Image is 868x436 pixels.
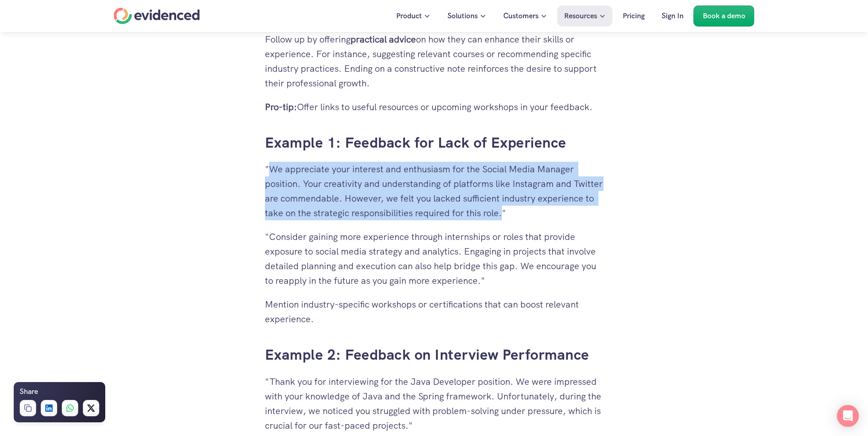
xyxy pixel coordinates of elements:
[655,5,690,27] a: Sign In
[265,133,604,153] h3: Example 1: Feedback for Lack of Experience
[265,229,604,288] p: "Consider gaining more experience through internships or roles that provide exposure to social me...
[265,297,604,326] p: Mention industry-specific workshops or certifications that can boost relevant experience.
[447,10,478,22] p: Solutions
[265,101,297,113] strong: Pro-tip:
[703,10,745,22] p: Book a demo
[694,5,755,27] a: Book a demo
[396,10,422,22] p: Product
[837,405,859,427] div: Open Intercom Messenger
[564,10,597,22] p: Resources
[20,386,38,398] h6: Share
[265,345,604,365] h3: Example 2: Feedback on Interview Performance
[662,10,684,22] p: Sign In
[623,10,645,22] p: Pricing
[616,5,652,27] a: Pricing
[503,10,539,22] p: Customers
[265,100,604,114] p: Offer links to useful resources or upcoming workshops in your feedback.
[265,162,604,220] p: "We appreciate your interest and enthusiasm for the Social Media Manager position. Your creativit...
[114,8,200,24] a: Home
[265,374,604,433] p: "Thank you for interviewing for the Java Developer position. We were impressed with your knowledg...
